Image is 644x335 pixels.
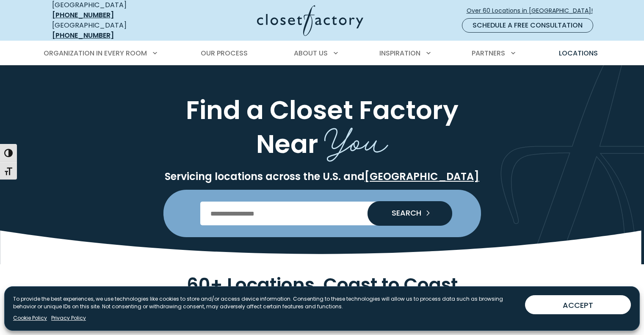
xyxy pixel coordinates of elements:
[256,126,318,162] span: Near
[324,111,388,165] span: You
[187,272,458,297] span: 60+ Locations, Coast to Coast
[385,209,421,217] span: SEARCH
[462,18,593,33] a: Schedule a Free Consultation
[13,314,47,322] a: Cookie Policy
[186,92,459,128] span: Find a Closet Factory
[466,3,600,18] a: Over 60 Locations in [GEOGRAPHIC_DATA]!
[201,48,248,58] span: Our Process
[559,48,598,58] span: Locations
[52,10,114,20] a: [PHONE_NUMBER]
[257,5,363,36] img: Closet Factory Logo
[52,20,175,41] div: [GEOGRAPHIC_DATA]
[379,48,420,58] span: Inspiration
[525,295,631,314] button: ACCEPT
[467,6,600,15] span: Over 60 Locations in [GEOGRAPHIC_DATA]!
[51,314,86,322] a: Privacy Policy
[13,295,518,310] p: To provide the best experiences, we use technologies like cookies to store and/or access device i...
[200,202,444,225] input: Enter Postal Code
[44,48,147,58] span: Organization in Every Room
[50,170,594,183] p: Servicing locations across the U.S. and
[365,169,479,183] a: [GEOGRAPHIC_DATA]
[38,42,607,65] nav: Primary Menu
[52,30,114,40] a: [PHONE_NUMBER]
[368,201,452,226] button: Search our Nationwide Locations
[472,48,505,58] span: Partners
[294,48,328,58] span: About Us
